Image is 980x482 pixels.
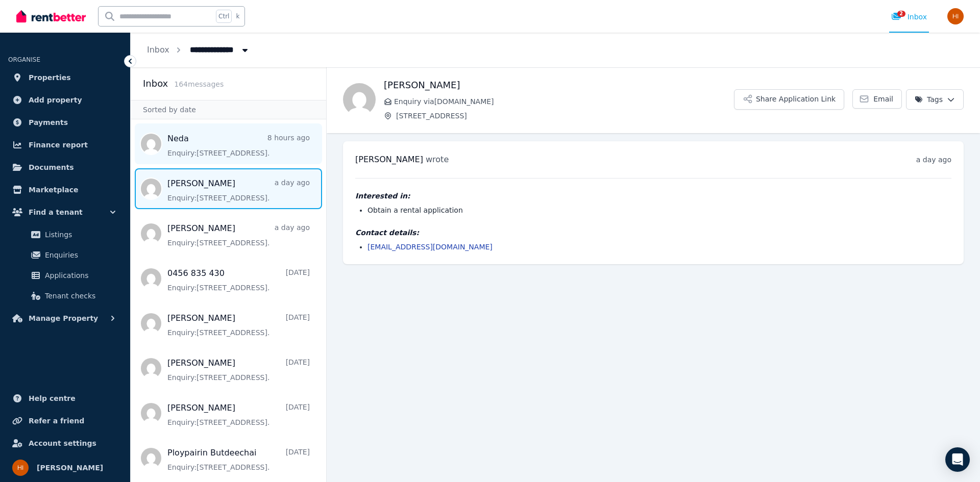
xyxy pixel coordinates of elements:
div: Inbox [891,12,927,22]
a: [PERSON_NAME][DATE]Enquiry:[STREET_ADDRESS]. [167,312,310,338]
a: [PERSON_NAME][DATE]Enquiry:[STREET_ADDRESS]. [167,402,310,427]
a: Email [852,89,902,109]
span: Find a tenant [29,206,83,218]
a: Inbox [147,45,169,55]
a: [EMAIL_ADDRESS][DOMAIN_NAME] [367,243,493,251]
a: Add property [8,90,122,110]
button: Find a tenant [8,202,122,222]
img: Isaiah Ahsee [343,83,376,116]
span: [STREET_ADDRESS] [396,111,734,121]
a: Ploypairin Butdeechai[DATE]Enquiry:[STREET_ADDRESS]. [167,447,310,472]
a: Listings [12,224,118,245]
span: Tenant checks [45,290,114,302]
time: a day ago [916,156,951,164]
a: Applications [12,265,118,286]
h2: Inbox [143,77,168,91]
span: wrote [426,155,449,164]
span: ORGANISE [8,56,40,63]
h4: Contact details: [355,227,951,238]
a: [PERSON_NAME][DATE]Enquiry:[STREET_ADDRESS]. [167,357,310,383]
a: Documents [8,157,122,177]
div: Sorted by date [131,100,326,119]
span: Help centre [29,392,76,404]
img: Hasan Imtiaz Ahamed [12,460,29,476]
nav: Breadcrumb [131,33,266,67]
a: Neda8 hours agoEnquiry:[STREET_ADDRESS]. [167,133,310,158]
span: Email [873,94,893,104]
span: 2 [897,11,905,17]
a: Refer a friend [8,411,122,431]
span: k [236,12,239,20]
img: Hasan Imtiaz Ahamed [947,8,964,24]
span: Tags [915,94,943,105]
span: Enquiry via [DOMAIN_NAME] [394,96,734,107]
img: RentBetter [16,9,86,24]
span: Applications [45,269,114,282]
a: 0456 835 430[DATE]Enquiry:[STREET_ADDRESS]. [167,267,310,293]
span: Enquiries [45,249,114,261]
a: Finance report [8,135,122,155]
h4: Interested in: [355,191,951,201]
a: Payments [8,112,122,133]
span: Ctrl [216,10,232,23]
a: Account settings [8,433,122,453]
a: Help centre [8,388,122,409]
a: Enquiries [12,245,118,265]
h1: [PERSON_NAME] [384,78,734,92]
span: [PERSON_NAME] [37,462,103,474]
a: Tenant checks [12,286,118,306]
span: Documents [29,161,74,173]
span: Refer a friend [29,415,84,427]
span: 164 message s [174,80,224,88]
div: Open Intercom Messenger [945,447,970,472]
a: [PERSON_NAME]a day agoEnquiry:[STREET_ADDRESS]. [167,222,310,248]
button: Manage Property [8,308,122,328]
span: [PERSON_NAME] [355,155,423,164]
span: Properties [29,71,71,84]
button: Tags [906,89,964,110]
li: Obtain a rental application [367,205,951,215]
a: Marketplace [8,180,122,200]
a: [PERSON_NAME]a day agoEnquiry:[STREET_ADDRESS]. [167,177,310,203]
span: Listings [45,229,114,241]
span: Payments [29,116,68,129]
span: Manage Property [29,312,98,324]
span: Marketplace [29,184,78,196]
button: Share Application Link [734,89,844,110]
span: Add property [29,94,82,106]
span: Account settings [29,437,96,449]
span: Finance report [29,139,88,151]
a: Properties [8,67,122,88]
